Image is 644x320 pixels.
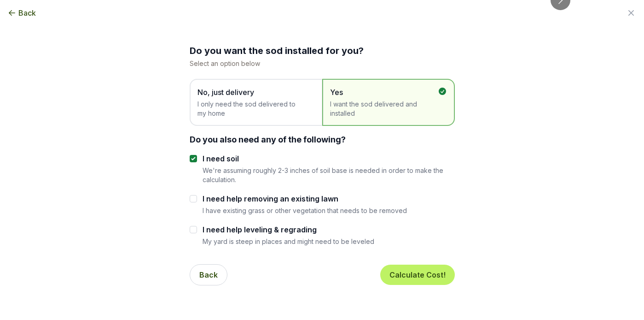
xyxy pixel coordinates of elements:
p: My yard is steep in places and might need to be leveled [203,237,374,246]
button: Back [190,264,227,285]
label: I need soil [203,153,455,164]
span: I only need the sod delivered to my home [197,100,305,118]
span: I want the sod delivered and installed [330,100,438,118]
span: Yes [330,87,438,98]
button: Calculate Cost! [380,265,455,285]
div: Do you also need any of the following? [190,133,455,146]
label: I need help removing an existing lawn [203,193,407,204]
label: I need help leveling & regrading [203,224,374,235]
p: We're assuming roughly 2-3 inches of soil base is needed in order to make the calculation. [203,166,455,184]
h2: Do you want the sod installed for you? [190,44,455,57]
span: Back [18,7,36,18]
p: I have existing grass or other vegetation that needs to be removed [203,206,407,215]
button: Back [7,7,36,18]
p: Select an option below [190,59,455,68]
span: No, just delivery [197,87,305,98]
